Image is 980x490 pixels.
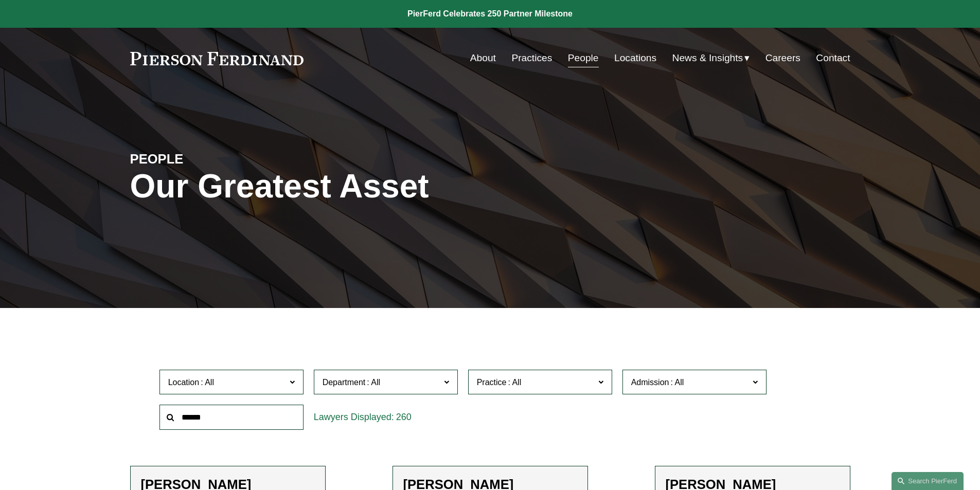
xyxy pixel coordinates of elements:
span: Practice [477,378,507,387]
h1: Our Greatest Asset [130,168,610,205]
span: Admission [631,378,669,387]
a: Careers [765,48,800,68]
span: Department [323,378,366,387]
a: Locations [614,48,656,68]
a: Practices [511,48,552,68]
a: Search this site [892,472,964,490]
span: 260 [396,412,412,422]
a: About [470,48,496,68]
a: People [568,48,599,68]
span: Location [168,378,200,387]
a: folder dropdown [672,48,750,68]
h4: PEOPLE [130,151,310,167]
a: Contact [816,48,850,68]
span: News & Insights [672,49,743,67]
